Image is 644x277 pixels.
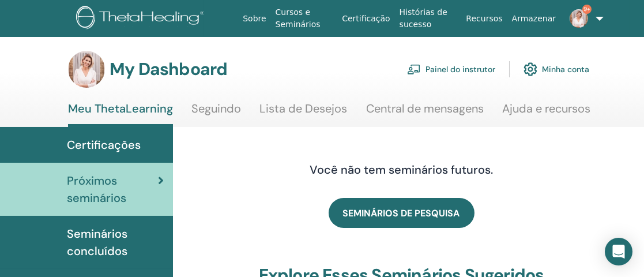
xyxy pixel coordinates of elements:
a: Sobre [238,8,270,29]
img: chalkboard-teacher.svg [407,64,421,74]
a: Armazenar [507,8,560,29]
a: Ajuda e recursos [502,102,590,124]
a: Painel do instrutor [407,57,495,82]
span: SEMINÁRIOS DE PESQUISA [343,207,460,219]
a: Recursos [461,8,507,29]
a: Certificação [337,8,394,29]
h3: My Dashboard [110,59,227,80]
a: Minha conta [524,57,589,82]
span: Próximos seminários [67,172,158,207]
img: logo.png [76,6,208,32]
a: Seguindo [191,102,241,124]
a: SEMINÁRIOS DE PESQUISA [329,198,474,228]
img: default.jpg [570,9,588,28]
span: Seminários concluídos [67,225,164,260]
a: Lista de Desejos [260,102,348,124]
div: Open Intercom Messenger [605,238,632,265]
span: 9+ [582,5,592,14]
img: default.jpg [68,51,105,88]
h4: Você não tem seminários futuros. [220,163,583,177]
a: Meu ThetaLearning [68,102,173,127]
img: cog.svg [524,59,537,79]
span: Certificações [67,136,141,154]
a: Central de mensagens [366,102,484,124]
a: Histórias de sucesso [395,2,462,35]
a: Cursos e Seminários [271,2,338,35]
